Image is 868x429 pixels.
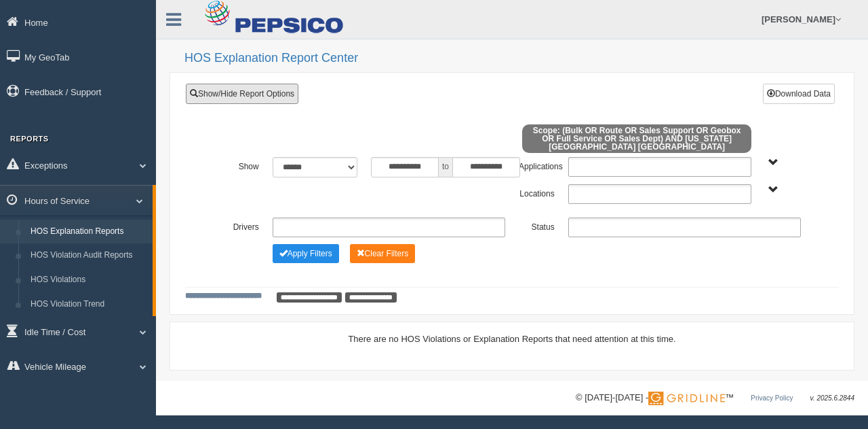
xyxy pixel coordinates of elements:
[576,391,854,405] div: © [DATE]-[DATE] - ™
[216,157,266,173] label: Show
[751,394,793,402] a: Privacy Policy
[512,157,561,173] label: Applications
[810,394,854,402] span: v. 2025.6.2844
[763,84,835,104] button: Download Data
[24,268,153,292] a: HOS Violations
[522,124,751,153] span: Scope: (Bulk OR Route OR Sales Support OR Geobox OR Full Service OR Sales Dept) AND [US_STATE][GE...
[439,157,452,177] span: to
[350,244,416,263] button: Change Filter Options
[24,220,153,244] a: HOS Explanation Reports
[273,244,339,263] button: Change Filter Options
[185,332,839,345] div: There are no HOS Violations or Explanation Reports that need attention at this time.
[512,184,561,201] label: Locations
[24,292,153,317] a: HOS Violation Trend
[184,52,854,65] h2: HOS Explanation Report Center
[648,392,725,405] img: Gridline
[24,243,153,268] a: HOS Violation Audit Reports
[512,218,561,234] label: Status
[216,218,266,234] label: Drivers
[186,84,298,104] a: Show/Hide Report Options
